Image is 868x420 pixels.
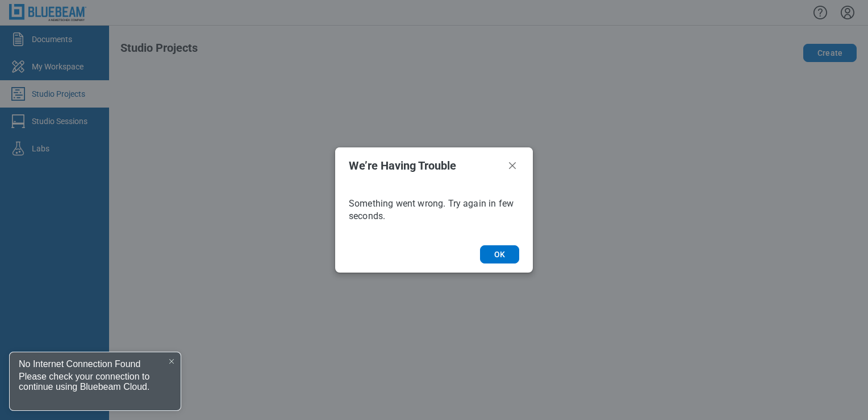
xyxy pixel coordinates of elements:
[19,357,140,369] div: No Internet Connection Found
[10,372,181,397] div: Please check your connection to continue using Bluebeam Cloud.
[349,197,519,223] div: Something went wrong. Try again in few seconds.
[480,245,519,263] button: OK
[506,159,519,172] button: Close
[349,159,501,172] h2: We’re Having Trouble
